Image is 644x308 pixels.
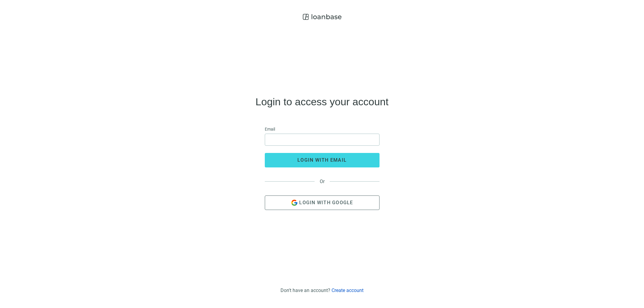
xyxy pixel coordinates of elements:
[265,153,380,167] button: login with email
[297,157,347,163] span: login with email
[315,179,330,184] span: Or
[299,200,353,205] span: Login with Google
[265,195,380,210] button: Login with Google
[265,126,275,132] span: Email
[332,287,364,293] a: Create account
[280,287,364,293] div: Don't have an account?
[255,97,388,106] h4: Login to access your account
